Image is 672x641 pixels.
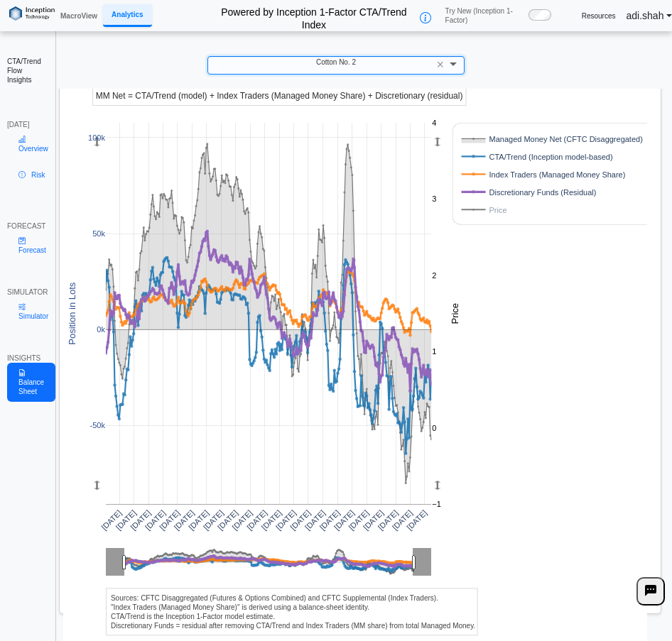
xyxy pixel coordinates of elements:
a: Analytics [103,4,151,27]
a: Simulator [7,297,60,327]
div: FORECAST [7,221,48,231]
a: Resources [582,11,616,21]
a: Risk [7,165,60,195]
a: Forecast [7,231,58,261]
a: Overview [7,129,60,159]
a: Balance Sheet [7,363,55,402]
div: INSIGHTS [7,354,48,363]
div: [DATE] [7,120,48,129]
span: Clear value [434,57,446,73]
div: SIMULATOR [7,287,48,297]
span: Cotton No. 2 [316,58,356,66]
span: Try New (Inception 1-Factor) [445,6,521,25]
span: × [436,58,444,71]
img: logo%20black.png [9,6,55,21]
h2: CTA/Trend Flow Insights [7,57,48,84]
a: MacroView [55,6,103,26]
